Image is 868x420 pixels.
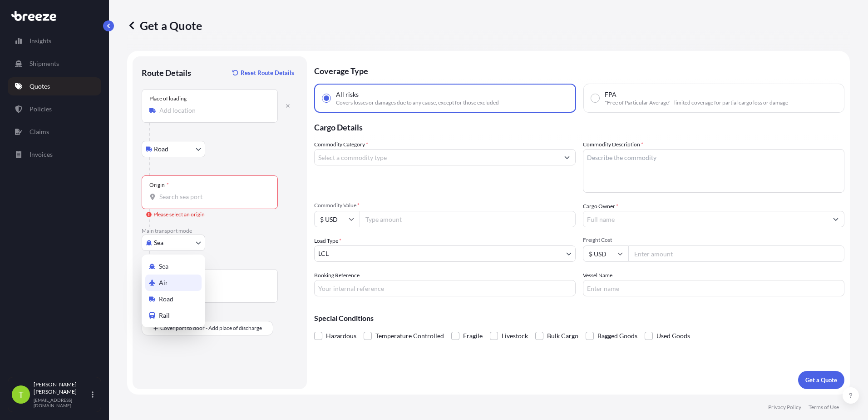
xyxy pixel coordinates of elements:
[142,255,205,327] div: Select transport
[159,295,173,304] span: Road
[127,18,202,33] p: Get a Quote
[159,278,168,287] span: Air
[314,113,844,140] p: Cargo Details
[314,56,844,84] p: Coverage Type
[146,210,205,219] div: Please select an origin
[159,262,168,271] span: Sea
[159,311,170,320] span: Rail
